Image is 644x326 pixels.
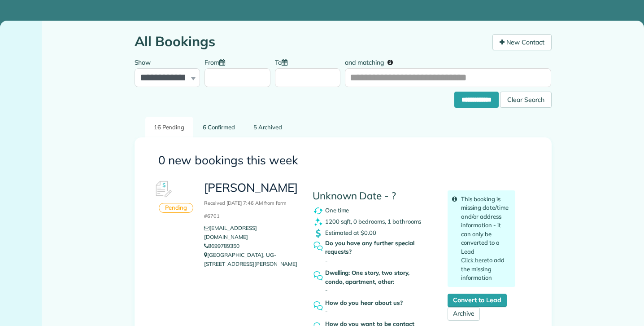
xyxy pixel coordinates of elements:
strong: Dwelling: One story, two story, condo, apartment, other: [325,269,416,286]
h3: 0 new bookings this week [158,154,528,167]
span: - [325,308,328,315]
strong: How do you hear about us? [325,299,416,308]
a: 8699789350 [204,242,239,249]
a: Convert to Lead [448,294,506,307]
img: recurrence_symbol_icon-7cc721a9f4fb8f7b0289d3d97f09a2e367b638918f1a67e51b1e7d8abe5fb8d8.png [313,205,324,216]
img: dollar_symbol_icon-bd8a6898b2649ec353a9eba708ae97d8d7348bddd7d2aed9b7e4bf5abd9f4af5.png [313,228,324,239]
img: question_symbol_icon-fa7b350da2b2fea416cef77984ae4cf4944ea5ab9e3d5925827a5d6b7129d3f6.png [313,300,324,312]
label: and matching [345,53,399,70]
span: - [325,286,328,294]
img: clean_symbol_icon-dd072f8366c07ea3eb8378bb991ecd12595f4b76d916a6f83395f9468ae6ecae.png [313,216,324,228]
img: question_symbol_icon-fa7b350da2b2fea416cef77984ae4cf4944ea5ab9e3d5925827a5d6b7129d3f6.png [313,270,324,282]
h1: All Bookings [135,34,486,49]
a: New Contact [492,34,552,50]
div: Pending [159,203,194,213]
span: Estimated at $0.00 [325,229,376,236]
p: [GEOGRAPHIC_DATA], UG-[STREET_ADDRESS][PERSON_NAME] [204,251,299,269]
a: 5 Archived [244,117,291,138]
span: One time [325,206,349,213]
a: Clear Search [500,93,552,100]
strong: Do you have any further special requests? [325,239,416,256]
a: Archive [448,307,480,321]
h4: Unknown Date - ? [313,190,435,202]
span: - [325,257,328,264]
label: From [205,53,230,70]
span: 1200 sqft, 0 bedrooms, 1 bathrooms [325,217,422,225]
small: Received [DATE] 7:46 AM from form #6701 [204,200,287,219]
div: Clear Search [500,92,552,108]
img: Booking #597349 [149,176,176,203]
a: Click here [461,256,487,264]
a: [EMAIL_ADDRESS][DOMAIN_NAME] [204,225,257,240]
label: To [275,53,292,70]
h3: [PERSON_NAME] [204,181,299,220]
a: 6 Confirmed [194,117,244,138]
a: 16 Pending [145,117,193,138]
img: question_symbol_icon-fa7b350da2b2fea416cef77984ae4cf4944ea5ab9e3d5925827a5d6b7129d3f6.png [313,241,324,252]
div: This booking is missing date/time and/or address information - it can only be converted to a Lead... [448,190,515,287]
